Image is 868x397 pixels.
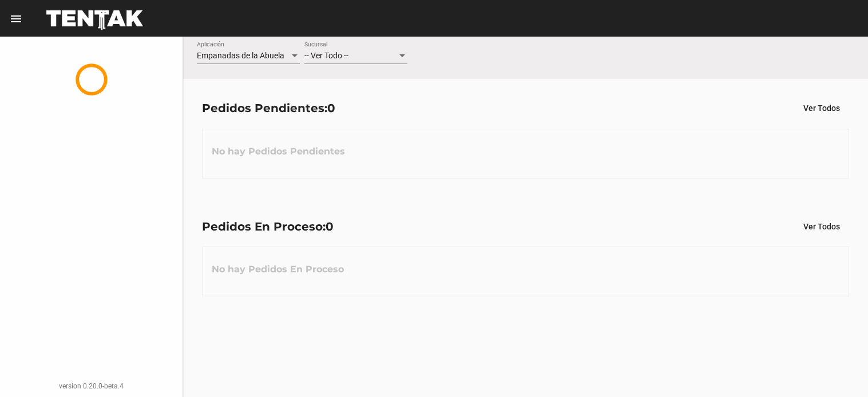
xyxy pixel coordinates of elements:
[327,101,335,115] span: 0
[794,98,849,118] button: Ver Todos
[304,51,348,60] span: -- Ver Todo --
[326,220,334,233] span: 0
[9,380,173,392] div: version 0.20.0-beta.4
[803,104,840,113] span: Ver Todos
[197,51,284,60] span: Empanadas de la Abuela
[202,99,335,117] div: Pedidos Pendientes:
[202,217,334,236] div: Pedidos En Proceso:
[803,222,840,231] span: Ver Todos
[203,134,354,169] h3: No hay Pedidos Pendientes
[203,252,353,287] h3: No hay Pedidos En Proceso
[794,216,849,237] button: Ver Todos
[9,12,23,26] mat-icon: menu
